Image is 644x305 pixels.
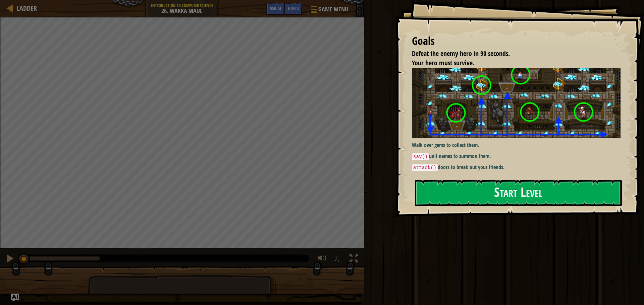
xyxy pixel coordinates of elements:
button: Start Level [415,180,622,206]
span: ♫ [334,253,340,263]
button: ♫ [332,252,344,266]
div: Goals [412,33,621,49]
p: unit names to summon them. [412,152,626,160]
button: Adjust volume [316,252,329,266]
code: attack() [412,164,438,171]
span: Ask AI [270,5,281,11]
span: Game Menu [318,5,348,14]
p: Walk over gems to collect them. [412,141,626,149]
button: Ask AI [266,3,284,15]
button: Ask AI [11,294,19,302]
button: Game Menu [306,3,352,18]
p: doors to break out your friends. [412,163,626,171]
li: Defeat the enemy hero in 90 seconds. [404,49,619,59]
img: Wakka maul [412,68,626,138]
code: say() [412,153,429,160]
span: Defeat the enemy hero in 90 seconds. [412,49,510,58]
a: Ladder [13,4,37,13]
span: Hints [288,5,299,11]
button: Ctrl + P: Pause [3,252,17,266]
button: Toggle fullscreen [347,252,361,266]
li: Your hero must survive. [404,58,619,68]
span: Ladder [17,4,37,13]
span: Your hero must survive. [412,58,474,67]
